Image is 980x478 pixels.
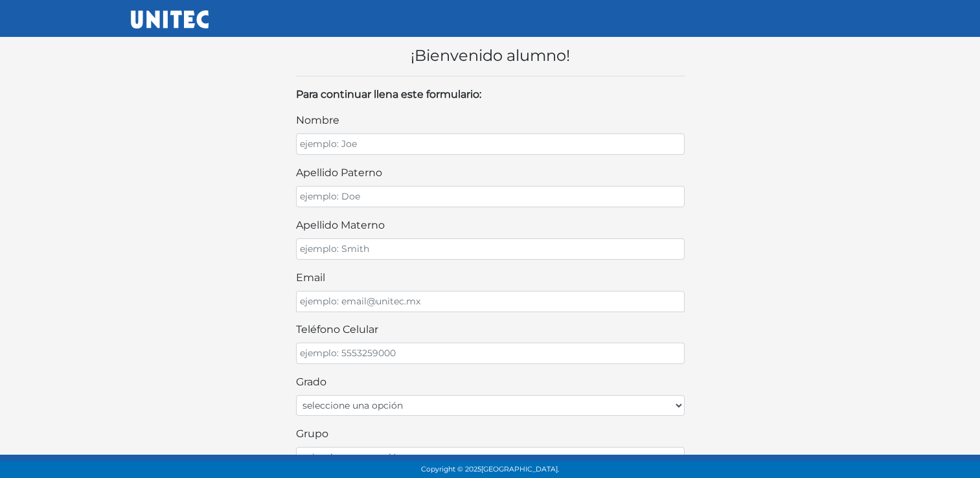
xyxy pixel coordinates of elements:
[296,322,378,337] label: teléfono celular
[296,165,382,181] label: apellido paterno
[481,465,559,473] span: [GEOGRAPHIC_DATA].
[296,270,325,286] label: email
[296,113,339,128] label: nombre
[296,374,326,390] label: Grado
[296,186,685,207] input: ejemplo: Doe
[296,238,685,260] input: ejemplo: Smith
[296,291,685,312] input: ejemplo: email@unitec.mx
[296,343,685,364] input: ejemplo: 5553259000
[296,47,685,65] h4: ¡Bienvenido alumno!
[296,87,685,102] p: Para continuar llena este formulario:
[296,426,328,442] label: Grupo
[296,218,385,233] label: apellido materno
[131,10,209,28] img: UNITEC
[296,133,685,155] input: ejemplo: Joe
